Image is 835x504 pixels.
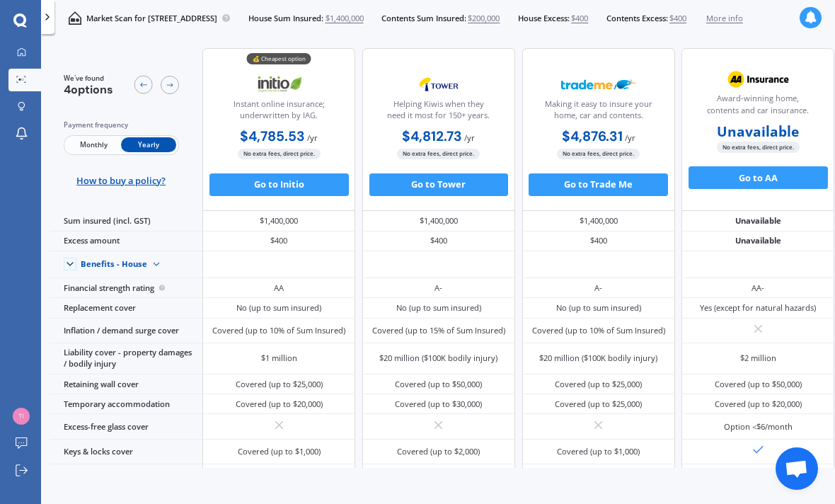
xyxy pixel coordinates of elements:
div: Covered (up to $1,000) [557,446,640,457]
span: How to buy a policy? [76,175,166,186]
div: $400 [202,231,355,251]
span: $200,000 [468,13,500,24]
div: Financial strength rating [50,278,202,298]
div: Covered (up to $50,000) [395,379,482,390]
span: Yearly [121,137,176,152]
div: Covered (up to $2,000) [397,446,480,457]
div: $20 million ($100K bodily injury) [379,353,497,364]
div: Instant online insurance; underwritten by IAG. [212,98,345,127]
div: Excess amount [50,231,202,251]
button: Go to AA [689,166,828,189]
div: A- [434,282,442,294]
div: Keys & locks cover [50,440,202,464]
span: House Excess: [518,13,570,24]
span: $400 [571,13,588,24]
span: $1,400,000 [326,13,364,24]
img: Trademe.webp [561,70,636,98]
div: Excess-free glass cover [50,414,202,439]
div: Covered (up to $1,000) [238,446,321,457]
div: Retaining wall cover [50,374,202,394]
b: $4,876.31 [562,127,623,145]
div: Covered (up to $20,000) [715,399,802,410]
div: $1,400,000 [202,211,355,231]
div: Unavailable [681,211,834,231]
div: Replacement cover [50,298,202,318]
div: 💰 Cheapest option [247,53,311,64]
div: Benefits - House [81,259,147,269]
span: Contents Sum Insured: [381,13,466,24]
div: No (up to sum insured) [556,302,641,314]
div: Helping Kiwis when they need it most for 150+ years. [372,98,505,127]
span: $400 [669,13,686,24]
div: Temporary accommodation [50,394,202,414]
div: Award-winning home, contents and car insurance. [691,93,824,121]
div: Inflation / demand surge cover [50,319,202,343]
div: $1 million [261,353,297,364]
div: $20 million ($100K bodily injury) [539,353,657,364]
span: / yr [625,132,635,143]
div: Covered (up to $25,000) [555,379,642,390]
div: Covered (up to 15% of Sum Insured) [372,325,505,336]
div: Unavailable [681,231,834,251]
div: No (up to sum insured) [236,302,321,314]
div: Open chat [776,447,818,490]
b: $4,785.53 [240,127,305,145]
div: Covered (up to $50,000) [715,379,802,390]
div: A- [594,282,602,294]
img: AA.webp [720,65,795,93]
span: House Sum Insured: [248,13,323,24]
span: 4 options [64,82,113,97]
div: Covered (up to $25,000) [555,399,642,410]
span: Contents Excess: [606,13,668,24]
img: 2f6f30a02bf2d0302853a77616780421 [13,408,30,425]
span: No extra fees, direct price. [397,149,480,159]
span: No extra fees, direct price. [717,142,800,152]
div: $1,400,000 [362,211,515,231]
span: No extra fees, direct price. [557,149,640,159]
button: Go to Initio [209,173,349,196]
div: Yes (except for natural hazards) [700,302,816,314]
div: Making it easy to insure your home, car and contents. [531,98,664,127]
div: Covered (up to 10% of Sum Insured) [532,325,665,336]
div: Payment frequency [64,120,179,131]
div: Sum insured (incl. GST) [50,211,202,231]
div: Hidden water / gradual damage [50,464,202,484]
div: Covered (up to $30,000) [395,399,482,410]
div: Covered (up to 10% of Sum Insured) [212,325,345,336]
span: Monthly [66,137,121,152]
span: / yr [307,132,318,143]
img: Benefit content down [147,256,166,274]
img: Initio.webp [242,70,317,98]
span: We've found [64,74,113,84]
span: No extra fees, direct price. [238,149,321,159]
b: Unavailable [717,126,799,137]
div: Covered (up to $20,000) [236,399,323,410]
div: AA- [751,282,764,294]
div: Liability cover - property damages / bodily injury [50,343,202,374]
img: Tower.webp [401,70,476,98]
div: Covered (up to $25,000) [236,379,323,390]
b: $4,812.73 [402,127,462,145]
img: home-and-contents.b802091223b8502ef2dd.svg [68,11,81,25]
div: $400 [522,231,675,251]
span: More info [706,13,743,24]
div: Option <$6/month [724,421,793,433]
div: No (up to sum insured) [396,302,481,314]
div: $1,400,000 [522,211,675,231]
div: AA [274,282,284,294]
div: $400 [362,231,515,251]
button: Go to Trade Me [529,173,668,196]
p: Market Scan for [STREET_ADDRESS] [86,13,217,24]
span: / yr [464,132,475,143]
div: $2 million [740,353,776,364]
button: Go to Tower [369,173,509,196]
